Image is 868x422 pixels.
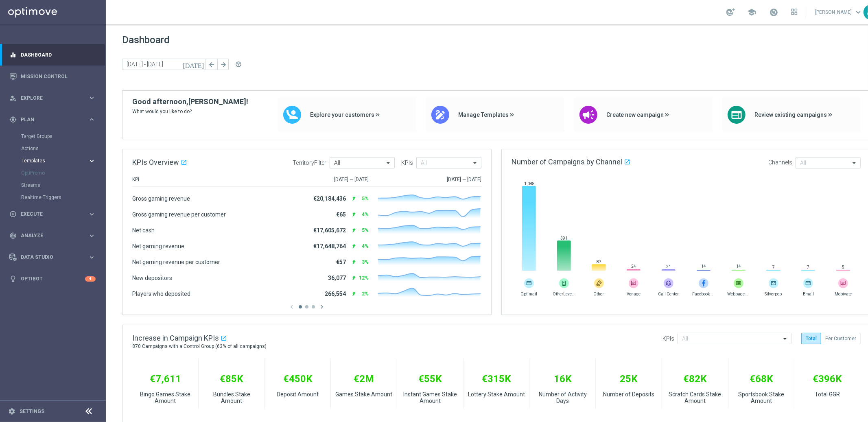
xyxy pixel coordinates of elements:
[85,276,96,282] div: 4
[21,96,88,101] span: Explore
[21,142,105,155] div: Actions
[21,212,88,216] span: Execute
[20,409,44,414] a: Settings
[9,44,96,66] div: Dashboard
[88,210,96,218] i: keyboard_arrow_right
[21,117,88,122] span: Plan
[747,8,756,17] span: school
[88,232,96,240] i: keyboard_arrow_right
[9,95,96,101] button: person_search Explore keyboard_arrow_right
[8,408,15,415] i: settings
[22,158,80,163] span: Templates
[21,155,105,167] div: Templates
[21,182,85,188] a: Streams
[854,8,863,17] span: keyboard_arrow_down
[9,94,17,102] i: person_search
[21,191,105,203] div: Realtime Triggers
[22,158,88,163] div: Templates
[21,194,85,201] a: Realtime Triggers
[9,276,96,282] button: lightbulb Optibot 4
[9,268,96,290] div: Optibot
[21,133,85,140] a: Target Groups
[21,157,96,164] button: Templates keyboard_arrow_right
[21,66,96,87] a: Mission Control
[9,254,96,260] button: Data Studio keyboard_arrow_right
[88,94,96,102] i: keyboard_arrow_right
[21,255,88,260] span: Data Studio
[88,254,96,261] i: keyboard_arrow_right
[21,167,105,179] div: OptiPromo
[9,210,17,218] i: play_circle_outline
[814,6,864,18] a: [PERSON_NAME]keyboard_arrow_down
[21,268,85,290] a: Optibot
[9,211,96,217] button: play_circle_outline Execute keyboard_arrow_right
[9,210,88,218] div: Execute
[88,116,96,123] i: keyboard_arrow_right
[9,66,96,87] div: Mission Control
[9,73,96,80] button: Mission Control
[9,116,88,123] div: Plan
[9,232,88,239] div: Analyze
[9,275,17,282] i: lightbulb
[9,94,88,102] div: Explore
[21,44,96,66] a: Dashboard
[9,254,88,261] div: Data Studio
[9,116,96,123] button: gps_fixed Plan keyboard_arrow_right
[9,232,96,239] button: track_changes Analyze keyboard_arrow_right
[9,52,96,58] button: equalizer Dashboard
[21,145,85,152] a: Actions
[21,179,105,191] div: Streams
[9,51,17,59] i: equalizer
[21,233,88,238] span: Analyze
[21,130,105,142] div: Target Groups
[9,232,17,239] i: track_changes
[9,116,17,123] i: gps_fixed
[88,157,96,165] i: keyboard_arrow_right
